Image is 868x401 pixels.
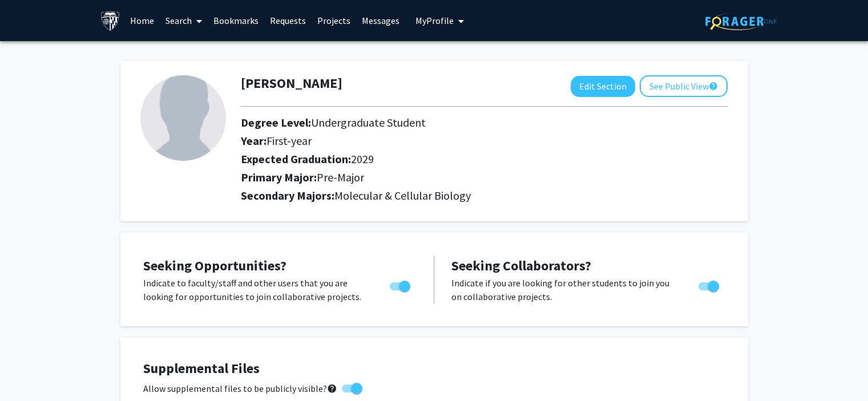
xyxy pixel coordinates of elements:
span: Allow supplemental files to be publicly visible? [143,382,337,395]
a: Bookmarks [208,1,264,40]
span: Undergraduate Student [311,115,426,129]
a: Projects [312,1,356,40]
h2: Year: [241,134,664,148]
button: See Public View [640,75,728,97]
span: 2029 [351,152,374,166]
a: Search [160,1,208,40]
div: Toggle [385,276,417,293]
span: Pre-Major [317,170,364,184]
span: First-year [267,133,312,148]
h2: Expected Graduation: [241,152,664,166]
img: ForagerOne Logo [705,13,777,30]
a: Messages [356,1,405,40]
span: Seeking Collaborators? [451,257,591,274]
a: Home [124,1,160,40]
span: Seeking Opportunities? [143,257,286,274]
span: My Profile [415,15,454,26]
h2: Secondary Majors: [241,189,728,202]
img: Johns Hopkins University Logo [100,11,120,31]
div: Toggle [694,276,725,293]
h1: [PERSON_NAME] [241,75,342,92]
h2: Degree Level: [241,116,664,129]
img: Profile Picture [140,75,226,161]
h2: Primary Major: [241,171,728,184]
button: Edit Section [571,76,635,97]
p: Indicate if you are looking for other students to join you on collaborative projects. [451,276,677,303]
h4: Supplemental Files [143,361,725,377]
mat-icon: help [327,382,337,395]
mat-icon: help [709,79,718,93]
iframe: Chat [9,350,49,392]
span: Molecular & Cellular Biology [334,188,471,202]
a: Requests [264,1,312,40]
p: Indicate to faculty/staff and other users that you are looking for opportunities to join collabor... [143,276,368,303]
